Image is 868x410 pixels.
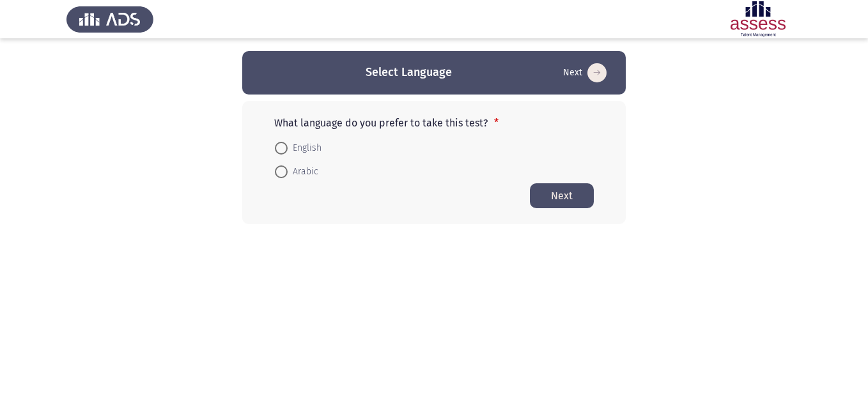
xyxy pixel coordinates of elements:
h3: Select Language [366,65,452,80]
span: Arabic [288,164,318,179]
p: What language do you prefer to take this test? [274,117,594,129]
button: Start assessment [559,63,610,83]
button: Start assessment [530,183,594,208]
span: English [288,140,322,156]
img: Assess Talent Management logo [66,1,153,37]
img: Assessment logo of OCM R1 ASSESS [715,1,802,37]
